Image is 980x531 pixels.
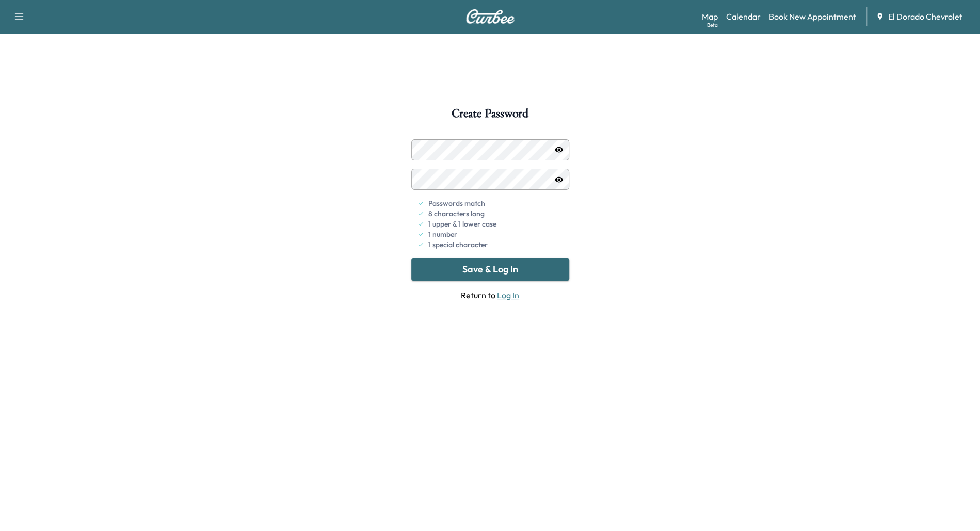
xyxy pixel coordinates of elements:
[769,10,856,23] a: Book New Appointment
[428,219,496,229] span: 1 upper & 1 lower case
[497,290,519,300] a: Log In
[411,258,569,281] button: Save & Log In
[452,107,528,125] h1: Create Password
[702,10,718,23] a: MapBeta
[888,10,962,23] span: El Dorado Chevrolet
[411,289,569,301] span: Return to
[428,239,488,250] span: 1 special character
[428,198,485,208] span: Passwords match
[428,208,485,219] span: 8 characters long
[726,10,761,23] a: Calendar
[465,9,515,24] img: Curbee Logo
[428,229,457,239] span: 1 number
[707,21,718,29] div: Beta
